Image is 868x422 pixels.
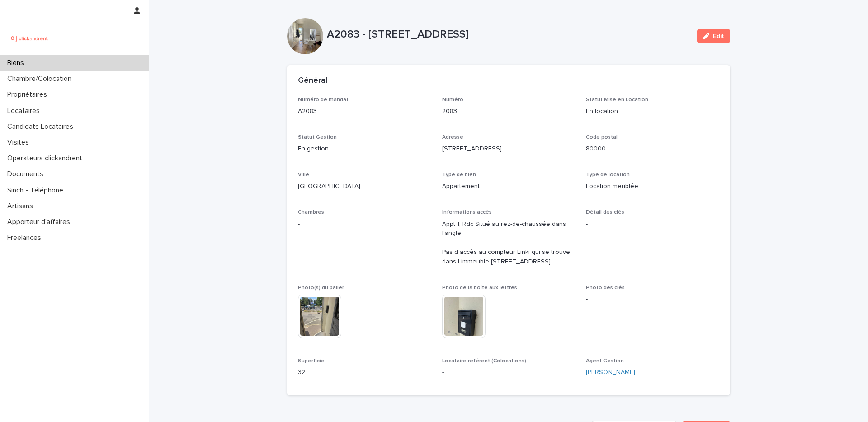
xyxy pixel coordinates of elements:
[298,76,327,86] h2: Général
[4,170,51,178] p: Documents
[4,75,79,83] p: Chambre/Colocation
[697,29,730,43] button: Edit
[298,97,349,103] span: Numéro de mandat
[442,368,576,377] p: -
[442,135,463,140] span: Adresse
[4,107,47,115] p: Locataires
[442,107,576,116] p: 2083
[586,172,630,178] span: Type de location
[298,368,431,377] p: 32
[4,138,36,147] p: Visites
[298,285,344,291] span: Photo(s) du palier
[4,154,90,163] p: Operateurs clickandrent
[442,210,492,215] span: Informations accès
[442,97,463,103] span: Numéro
[298,220,431,229] p: -
[586,285,625,291] span: Photo des clés
[298,135,337,140] span: Statut Gestion
[586,107,719,116] p: En location
[586,220,719,229] p: -
[442,285,517,291] span: Photo de la boîte aux lettres
[298,358,325,364] span: Superficie
[586,368,635,377] a: [PERSON_NAME]
[4,90,54,99] p: Propriétaires
[586,135,618,140] span: Code postal
[442,358,526,364] span: Locataire référent (Colocations)
[298,210,324,215] span: Chambres
[4,122,80,131] p: Candidats Locataires
[586,182,719,191] p: Location meublée
[298,144,431,154] p: En gestion
[298,172,309,178] span: Ville
[713,33,724,39] span: Edit
[586,358,624,364] span: Agent Gestion
[586,97,648,103] span: Statut Mise en Location
[7,29,51,47] img: UCB0brd3T0yccxBKYDjQ
[4,218,77,226] p: Apporteur d'affaires
[4,202,40,211] p: Artisans
[442,182,576,191] p: Appartement
[586,144,719,154] p: 80000
[586,295,719,304] p: -
[442,172,476,178] span: Type de bien
[298,107,431,116] p: A2083
[298,182,431,191] p: [GEOGRAPHIC_DATA]
[4,186,71,195] p: Sinch - Téléphone
[442,144,576,154] p: [STREET_ADDRESS]
[442,220,576,267] p: Appt 1, Rdc Situé au rez-de-chaussée dans l'angle Pas d accès au compteur Linki qui se trouve dan...
[4,234,48,242] p: Freelances
[4,59,31,67] p: Biens
[586,210,624,215] span: Détail des clés
[327,28,690,41] p: A2083 - [STREET_ADDRESS]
